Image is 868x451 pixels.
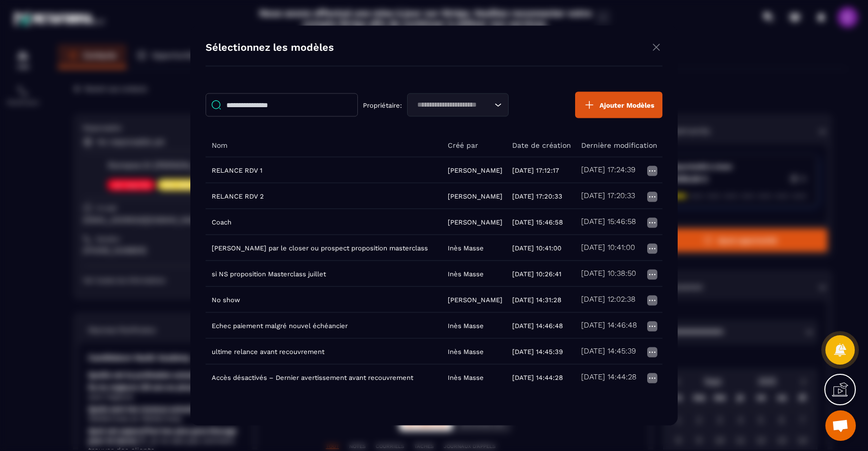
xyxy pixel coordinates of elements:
td: RELANCE RDV 1 [206,157,442,183]
td: [DATE] 17:12:17 [506,157,575,183]
img: more icon [646,346,658,359]
td: [DATE] 15:46:58 [506,209,575,235]
td: ultime relance avant recouvrement [206,338,442,364]
h5: [DATE] 14:44:28 [581,372,637,382]
th: Dernière modification [575,134,662,157]
th: Créé par [442,134,506,157]
h5: [DATE] 12:02:38 [581,295,636,305]
img: more icon [646,217,658,229]
td: [DATE] 14:44:28 [506,364,575,390]
img: more icon [646,269,658,281]
img: more icon [646,320,658,333]
td: [PERSON_NAME] [442,286,506,312]
h5: [DATE] 10:41:00 [581,243,635,253]
span: Ajouter Modèles [599,101,654,109]
td: Inès Masse [442,235,506,261]
td: [PERSON_NAME] [442,209,506,235]
h4: Sélectionnez les modèles [206,41,334,56]
td: Inès Masse [442,312,506,338]
td: [PERSON_NAME] par le closer ou prospect proposition masterclass [206,235,442,261]
th: Nom [206,134,442,157]
h5: [DATE] 14:46:48 [581,320,637,331]
img: plus [583,99,595,111]
td: [PERSON_NAME] [442,183,506,209]
img: close [650,41,662,54]
td: [DATE] 17:20:33 [506,183,575,209]
td: Inès Masse [442,364,506,390]
h5: [DATE] 17:20:33 [581,191,635,201]
td: Inès Masse [442,338,506,364]
h5: [DATE] 10:38:50 [581,269,636,279]
td: No show [206,286,442,312]
td: Echec paiement malgré nouvel échéancier [206,312,442,338]
td: [DATE] 14:45:39 [506,338,575,364]
th: Date de création [506,134,575,157]
button: Ajouter Modèles [575,92,662,118]
td: Accès désactivés – Dernier avertissement avant recouvrement [206,364,442,390]
td: [PERSON_NAME] [442,157,506,183]
img: more icon [646,295,658,307]
h5: [DATE] 14:45:39 [581,346,636,357]
td: RELANCE RDV 2 [206,183,442,209]
input: Search for option [414,100,492,111]
td: Inès Masse [442,261,506,286]
div: Search for option [407,93,509,117]
td: Coach [206,209,442,235]
td: [DATE] 14:31:28 [506,286,575,312]
img: more icon [646,372,658,384]
img: more icon [646,165,658,177]
img: more icon [646,243,658,255]
p: Propriétaire: [363,101,402,109]
h5: [DATE] 17:24:39 [581,165,636,175]
td: [DATE] 10:41:00 [506,235,575,261]
div: Ouvrir le chat [825,410,856,441]
td: [DATE] 14:46:48 [506,312,575,338]
img: more icon [646,191,658,203]
td: [DATE] 10:26:41 [506,261,575,286]
td: si NS proposition Masterclass juillet [206,261,442,286]
h5: [DATE] 15:46:58 [581,217,636,227]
